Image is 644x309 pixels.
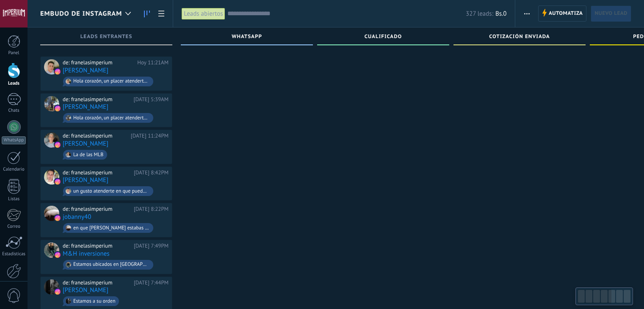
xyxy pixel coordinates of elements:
[63,206,131,212] div: de: franelasimperium
[73,188,149,194] div: un gusto atenderte en que puedo ayudarte?
[44,206,59,221] div: jobanny40
[365,34,402,40] span: Cualificado
[489,34,550,40] span: Cotización enviada
[73,115,149,121] div: Hola corazón, un placer atenderte💕 Tenemos variedad en franelas, aquí te dejo los precios de cada...
[73,152,103,158] div: La de las MLB
[44,132,59,148] div: Omar Ronny
[538,6,586,22] a: Automatiza
[63,59,134,66] div: de: franelasimperium
[232,34,262,40] span: WHATSAPP
[73,78,149,84] div: Hola corazón, un placer atenderte💕 Tenemos variedad en franelas, aquí te dejo los precios de cada...
[321,34,445,41] div: Cualificado
[2,136,26,144] div: WhatsApp
[44,34,168,41] div: Leads Entrantes
[2,108,26,113] div: Chats
[55,69,61,74] img: instagram.svg
[2,251,26,257] div: Estadísticas
[44,96,59,111] div: Emilio Jose Zarraga
[134,279,169,286] div: [DATE] 7:44PM
[185,34,309,41] div: WHATSAPP
[44,59,59,74] div: Cristian Marquez
[55,215,61,221] img: instagram.svg
[63,250,110,257] a: M&H inversiones
[63,213,91,221] a: jobanny40
[63,177,108,184] a: [PERSON_NAME]
[495,10,506,18] span: Bs.0
[44,279,59,295] div: Elian Márquez
[134,96,169,103] div: [DATE] 5:39AM
[55,289,61,295] img: instagram.svg
[137,59,169,66] div: Hoy 11:21AM
[2,196,26,202] div: Listas
[134,243,169,249] div: [DATE] 7:49PM
[44,169,59,185] div: William Guillermo Sánchez
[55,179,61,185] img: instagram.svg
[63,287,108,294] a: [PERSON_NAME]
[2,167,26,172] div: Calendario
[63,140,108,147] a: [PERSON_NAME]
[63,96,131,103] div: de: franelasimperium
[2,50,26,56] div: Panel
[63,169,131,176] div: de: franelasimperium
[63,67,108,74] a: [PERSON_NAME]
[182,8,225,20] div: Leads abiertos
[55,142,61,148] img: instagram.svg
[458,34,581,41] div: Cotización enviada
[134,206,169,212] div: [DATE] 8:22PM
[591,6,631,22] a: Nuevo lead
[44,243,59,258] div: M&H inversiones
[63,103,108,110] a: [PERSON_NAME]
[2,81,26,86] div: Leads
[55,105,61,111] img: instagram.svg
[73,298,115,304] div: Estamos a su orden
[549,6,583,21] span: Automatiza
[80,34,133,40] span: Leads Entrantes
[466,10,493,18] span: 327 leads:
[73,225,149,231] div: en que [PERSON_NAME] estabas interesado?
[63,279,131,286] div: de: franelasimperium
[63,243,131,249] div: de: franelasimperium
[2,224,26,229] div: Correo
[63,132,128,139] div: de: franelasimperium
[40,10,122,18] span: Embudo de Instagram
[73,262,149,268] div: Estamos ubicados en [GEOGRAPHIC_DATA], [GEOGRAPHIC_DATA], posterior al centro comercial [GEOGRAPH...
[55,252,61,258] img: instagram.svg
[594,6,627,21] span: Nuevo lead
[134,169,169,176] div: [DATE] 8:42PM
[131,132,169,139] div: [DATE] 11:24PM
